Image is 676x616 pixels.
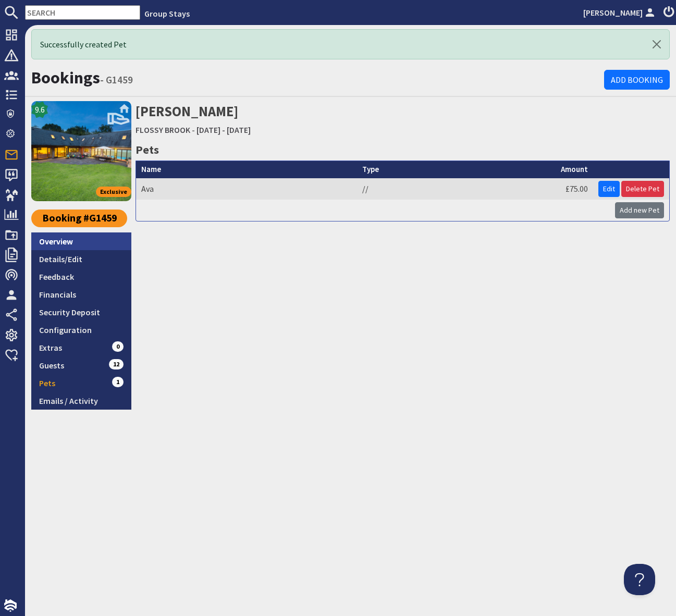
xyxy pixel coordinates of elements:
[144,8,190,19] a: Group Stays
[4,599,17,612] img: staytech_i_w-64f4e8e9ee0a9c174fd5317b4b171b261742d2d393467e5bdba4413f4f884c10.svg
[357,161,556,178] th: Type
[31,356,131,374] a: Guests12
[136,141,670,158] h3: Pets
[25,5,140,20] input: SEARCH
[31,303,131,321] a: Security Deposit
[604,70,670,90] a: Add Booking
[35,103,45,116] span: 9.6
[357,178,556,200] td: //
[583,6,657,19] a: [PERSON_NAME]
[136,125,190,135] a: FLOSSY BROOK
[136,161,357,178] th: Name
[556,178,593,200] td: £75.00
[31,232,131,250] a: Overview
[196,125,251,135] a: [DATE] - [DATE]
[556,161,593,178] th: Amount
[31,101,131,201] img: FLOSSY BROOK's icon
[112,341,124,352] span: 0
[109,359,124,369] span: 12
[136,178,357,200] td: Ava
[31,101,131,201] a: FLOSSY BROOK's icon9.6Exclusive
[192,125,195,135] span: -
[598,181,620,197] a: Edit
[615,202,664,218] a: Add new Pet
[31,268,131,286] a: Feedback
[31,250,131,268] a: Details/Edit
[100,73,133,86] small: - G1459
[136,101,670,138] h2: [PERSON_NAME]
[31,321,131,339] a: Configuration
[31,210,127,227] a: Booking #G1459
[31,339,131,356] a: Extras0
[31,29,670,59] div: Successfully created Pet
[31,286,131,303] a: Financials
[621,181,664,197] a: Delete Pet
[112,377,124,387] span: 1
[96,187,131,197] span: Exclusive
[624,564,655,595] iframe: Toggle Customer Support
[31,392,131,410] a: Emails / Activity
[31,67,100,88] a: Bookings
[31,374,131,392] a: Pets1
